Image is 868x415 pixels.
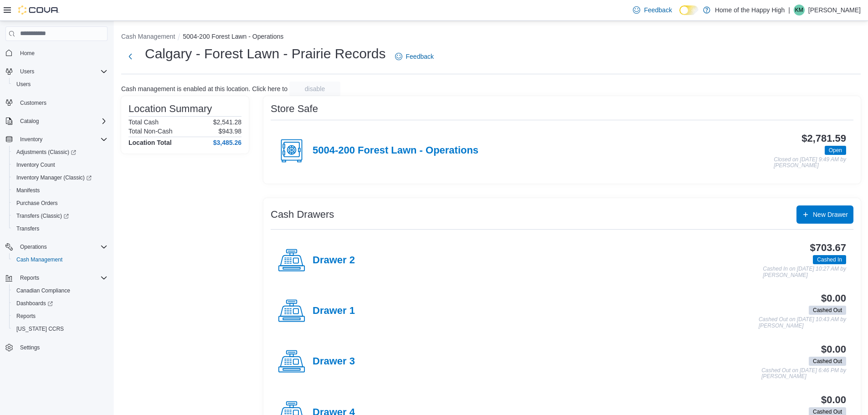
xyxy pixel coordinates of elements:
[289,82,340,96] button: disable
[13,210,72,221] a: Transfers (Classic)
[213,139,241,146] h4: $3,485.26
[13,323,108,334] span: Washington CCRS
[16,161,55,169] span: Inventory Count
[2,96,111,109] button: Customers
[825,146,846,155] span: Open
[213,118,241,126] p: $2,541.28
[13,311,108,322] span: Reports
[20,118,39,125] span: Catalog
[128,118,159,126] h6: Total Cash
[796,205,853,224] button: New Drawer
[9,78,111,91] button: Users
[813,306,842,314] span: Cashed Out
[16,66,108,77] span: Users
[16,97,50,108] a: Customers
[16,200,58,207] span: Purchase Orders
[9,210,111,222] a: Transfers (Classic)
[9,323,111,335] button: [US_STATE] CCRS
[813,210,848,219] span: New Drawer
[406,52,434,61] span: Feedback
[16,241,51,252] button: Operations
[13,159,108,170] span: Inventory Count
[16,256,62,263] span: Cash Management
[13,159,59,170] a: Inventory Count
[121,33,175,40] button: Cash Management
[795,5,803,15] span: KM
[16,48,38,59] a: Home
[821,395,846,405] h3: $0.00
[16,325,64,333] span: [US_STATE] CCRS
[16,66,38,77] button: Users
[13,172,95,183] a: Inventory Manager (Classic)
[794,5,805,15] div: Kiona Moul
[20,344,40,351] span: Settings
[391,47,437,66] a: Feedback
[20,99,46,107] span: Customers
[9,197,111,210] button: Purchase Orders
[271,103,318,114] h3: Store Safe
[16,212,69,220] span: Transfers (Classic)
[13,198,108,209] span: Purchase Orders
[821,344,846,355] h3: $0.00
[313,255,355,266] h4: Drawer 2
[313,305,355,317] h4: Drawer 1
[715,5,785,15] p: Home of the Happy High
[145,45,386,63] h1: Calgary - Forest Lawn - Prairie Records
[121,32,861,43] nav: An example of EuiBreadcrumbs
[9,159,111,171] button: Inventory Count
[13,79,34,90] a: Users
[788,5,790,15] p: |
[809,306,846,315] span: Cashed Out
[16,134,46,145] button: Inventory
[2,65,111,78] button: Users
[9,310,111,323] button: Reports
[2,115,111,128] button: Catalog
[810,242,846,253] h3: $703.67
[13,311,39,322] a: Reports
[13,254,66,265] a: Cash Management
[16,300,53,307] span: Dashboards
[16,272,43,283] button: Reports
[9,222,111,235] button: Transfers
[9,146,111,159] a: Adjustments (Classic)
[817,256,842,264] span: Cashed In
[13,323,67,334] a: [US_STATE] CCRS
[13,298,56,309] a: Dashboards
[763,266,846,278] p: Cashed In on [DATE] 10:27 AM by [PERSON_NAME]
[18,5,59,15] img: Cova
[679,15,680,15] span: Dark Mode
[16,149,76,156] span: Adjustments (Classic)
[313,145,478,157] h4: 5004-200 Forest Lawn - Operations
[813,255,846,264] span: Cashed In
[13,185,108,196] span: Manifests
[16,97,108,108] span: Customers
[13,223,43,234] a: Transfers
[821,293,846,304] h3: $0.00
[9,297,111,310] a: Dashboards
[20,243,47,251] span: Operations
[20,68,34,75] span: Users
[183,33,283,40] button: 5004-200 Forest Lawn - Operations
[20,274,39,282] span: Reports
[13,198,62,209] a: Purchase Orders
[13,147,108,158] span: Adjustments (Classic)
[13,285,74,296] a: Canadian Compliance
[13,147,80,158] a: Adjustments (Classic)
[9,184,111,197] button: Manifests
[13,285,108,296] span: Canadian Compliance
[13,254,108,265] span: Cash Management
[2,241,111,253] button: Operations
[13,185,43,196] a: Manifests
[128,139,172,146] h4: Location Total
[121,47,139,66] button: Next
[13,172,108,183] span: Inventory Manager (Classic)
[121,85,288,92] p: Cash management is enabled at this location. Click here to
[16,81,31,88] span: Users
[5,43,108,378] nav: Complex example
[16,47,108,59] span: Home
[813,357,842,365] span: Cashed Out
[629,1,675,19] a: Feedback
[271,209,334,220] h3: Cash Drawers
[774,157,846,169] p: Closed on [DATE] 9:49 AM by [PERSON_NAME]
[9,284,111,297] button: Canadian Compliance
